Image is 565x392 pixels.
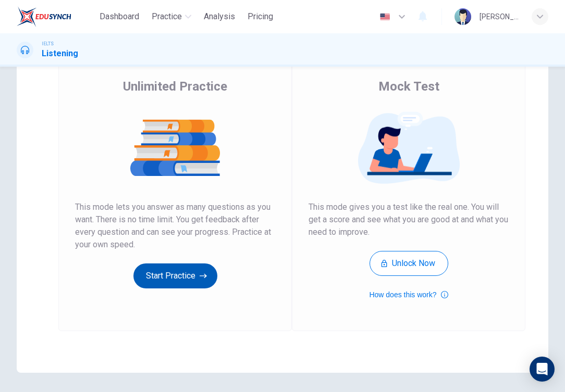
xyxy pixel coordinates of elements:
span: Analysis [204,10,235,23]
span: Pricing [248,10,273,23]
span: This mode lets you answer as many questions as you want. There is no time limit. You get feedback... [75,201,275,251]
span: Unlimited Practice [123,78,227,95]
a: EduSynch logo [17,6,95,27]
img: Profile picture [455,8,471,25]
span: Practice [152,10,182,23]
span: This mode gives you a test like the real one. You will get a score and see what you are good at a... [309,201,509,238]
button: Analysis [200,7,239,26]
button: Pricing [243,7,277,26]
span: IELTS [42,40,54,47]
button: Practice [148,7,195,26]
h1: Listening [42,47,78,60]
img: EduSynch logo [17,6,71,27]
button: Unlock Now [370,251,448,276]
button: Start Practice [133,263,217,288]
span: Dashboard [100,10,139,23]
button: How does this work? [369,288,448,301]
div: [PERSON_NAME] [PERSON_NAME] [480,10,519,23]
div: Open Intercom Messenger [530,357,555,382]
span: Mock Test [378,78,439,95]
button: Dashboard [95,7,143,26]
img: en [378,13,391,21]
